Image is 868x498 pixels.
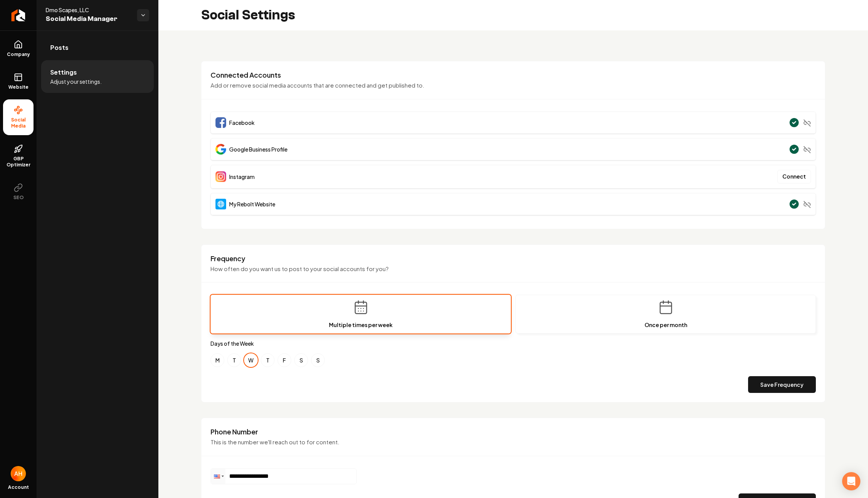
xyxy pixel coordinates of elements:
[211,70,816,80] h3: Connected Accounts
[311,353,325,367] button: Sunday
[748,376,816,393] button: Save Frequency
[278,353,291,367] button: Friday
[215,117,226,128] img: Facebook
[8,484,29,490] span: Account
[211,81,816,90] p: Add or remove social media accounts that are connected and get published to.
[229,119,255,126] span: Facebook
[3,177,34,207] button: SEO
[3,67,34,96] a: Website
[294,353,308,367] button: Saturday
[3,138,34,174] a: GBP Optimizer
[229,200,275,208] span: My Rebolt Website
[211,469,225,484] div: United States: + 1
[227,353,241,367] button: Tuesday
[211,438,816,447] p: This is the number we'll reach out to for content.
[3,156,34,168] span: GBP Optimizer
[215,144,226,155] img: Google
[842,472,860,490] div: Open Intercom Messenger
[211,265,816,273] p: How often do you want us to post to your social accounts for you?
[211,427,816,436] h3: Phone Number
[515,295,816,334] button: Once per month
[10,195,27,201] span: SEO
[50,43,69,52] span: Posts
[46,6,131,14] span: Dmo Scapes, LLC
[50,68,77,77] span: Settings
[211,254,816,263] h3: Frequency
[261,353,274,367] button: Thursday
[50,78,102,85] span: Adjust your settings.
[11,466,26,481] img: Anthony Hurgoi
[777,170,811,184] button: Connect
[211,353,224,367] button: Monday
[244,353,258,367] button: Wednesday
[229,173,255,180] span: Instagram
[46,14,131,24] span: Social Media Manager
[229,145,287,153] span: Google Business Profile
[201,8,295,23] h2: Social Settings
[3,117,34,129] span: Social Media
[41,35,154,60] a: Posts
[215,199,226,209] img: Website
[11,466,26,481] button: Open user button
[215,171,226,182] img: Instagram
[5,84,32,90] span: Website
[3,34,34,64] a: Company
[4,51,33,57] span: Company
[211,340,816,347] label: Days of the Week
[211,295,511,334] button: Multiple times per week
[11,9,26,21] img: Rebolt Logo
